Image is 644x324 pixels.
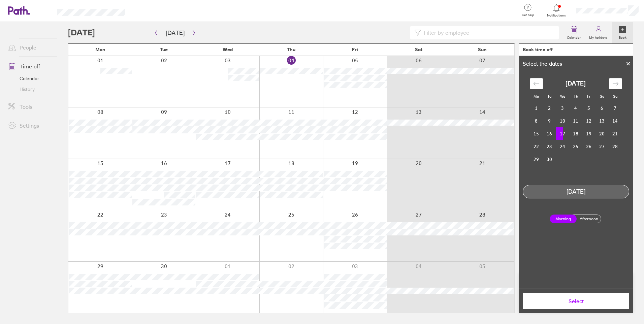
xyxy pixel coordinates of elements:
td: Selected. Wednesday, September 17, 2025 [556,127,569,140]
div: Select the dates [519,61,566,67]
a: Notifications [546,3,568,18]
td: Saturday, September 27, 2025 [595,140,609,153]
span: Sat [415,47,422,52]
span: Thu [287,47,295,52]
div: Move backward to switch to the previous month. [530,78,543,89]
button: Select [523,293,629,309]
td: Sunday, September 14, 2025 [609,115,622,127]
span: Fri [352,47,358,52]
small: Mo [534,94,539,99]
td: Friday, September 26, 2025 [582,140,595,153]
div: Move forward to switch to the next month. [609,78,622,89]
td: Friday, September 19, 2025 [582,127,595,140]
label: Morning [550,215,577,223]
td: Saturday, September 13, 2025 [595,115,609,127]
td: Thursday, September 18, 2025 [569,127,582,140]
small: Fr [587,94,590,99]
td: Monday, September 22, 2025 [530,140,543,153]
button: [DATE] [160,27,190,38]
span: Notifications [546,13,568,18]
input: Filter by employee [421,26,555,39]
small: Tu [547,94,551,99]
div: Calendar [522,72,630,174]
td: Sunday, September 7, 2025 [609,102,622,115]
a: My holidays [585,22,612,43]
td: Sunday, September 28, 2025 [609,140,622,153]
a: Book [612,22,633,43]
span: Mon [95,47,105,52]
td: Thursday, September 11, 2025 [569,115,582,127]
small: We [560,94,565,99]
td: Tuesday, September 9, 2025 [543,115,556,127]
small: Sa [600,94,604,99]
td: Monday, September 1, 2025 [530,102,543,115]
small: Th [574,94,578,99]
td: Thursday, September 25, 2025 [569,140,582,153]
a: Tools [3,100,57,114]
label: Book [615,34,631,40]
span: Sun [478,47,487,52]
td: Friday, September 12, 2025 [582,115,595,127]
td: Wednesday, September 10, 2025 [556,115,569,127]
span: Get help [517,13,539,17]
td: Friday, September 5, 2025 [582,102,595,115]
div: Book time off [523,47,553,52]
label: Afternoon [575,215,602,223]
strong: [DATE] [566,80,586,87]
td: Sunday, September 21, 2025 [609,127,622,140]
td: Monday, September 29, 2025 [530,153,543,166]
td: Monday, September 15, 2025 [530,127,543,140]
td: Tuesday, September 30, 2025 [543,153,556,166]
a: People [3,41,57,54]
td: Saturday, September 6, 2025 [595,102,609,115]
td: Wednesday, September 24, 2025 [556,140,569,153]
span: Tue [160,47,168,52]
td: Tuesday, September 2, 2025 [543,102,556,115]
span: Select [527,298,624,304]
a: Settings [3,119,57,132]
a: History [3,84,57,95]
span: Wed [223,47,233,52]
label: Calendar [563,34,585,40]
small: Su [613,94,617,99]
td: Tuesday, September 16, 2025 [543,127,556,140]
td: Thursday, September 4, 2025 [569,102,582,115]
a: Calendar [563,22,585,43]
a: Time off [3,60,57,73]
div: [DATE] [523,188,629,195]
td: Tuesday, September 23, 2025 [543,140,556,153]
td: Saturday, September 20, 2025 [595,127,609,140]
label: My holidays [585,34,612,40]
td: Monday, September 8, 2025 [530,115,543,127]
td: Wednesday, September 3, 2025 [556,102,569,115]
a: Calendar [3,73,57,84]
